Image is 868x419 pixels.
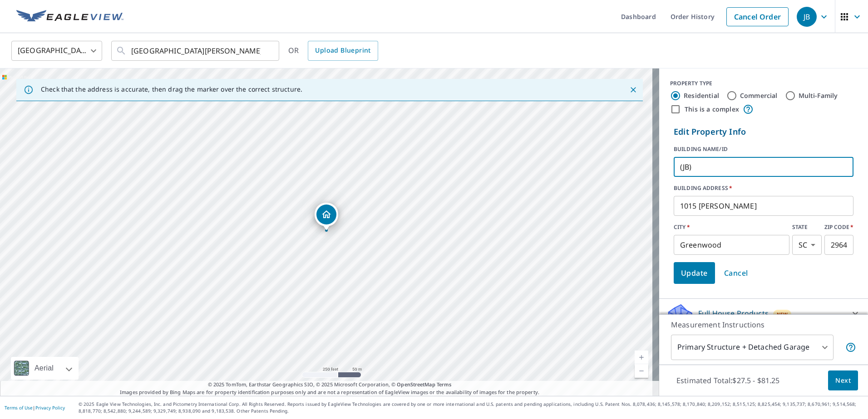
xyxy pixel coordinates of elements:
[308,41,378,61] a: Upload Blueprint
[670,79,857,88] div: PROPERTY TYPE
[681,267,708,279] span: Update
[315,45,370,56] span: Upload Blueprint
[674,184,853,192] label: BUILDING ADDRESS
[674,223,789,231] label: CITY
[792,235,822,255] div: SC
[799,241,807,249] em: SC
[669,370,787,390] p: Estimated Total: $27.5 - $81.25
[627,84,639,96] button: Close
[726,7,789,26] a: Cancel Order
[698,308,769,319] p: Full House Products
[835,375,851,386] span: Next
[5,405,65,410] p: |
[684,91,719,100] label: Residential
[724,267,748,279] span: Cancel
[208,381,452,389] span: © 2025 TomTom, Earthstar Geographics SIO, © 2025 Microsoft Corporation, ©
[315,203,338,231] div: Dropped pin, building 1, Residential property, 1015 Wingert Rd Greenwood, SC 29649
[288,41,378,61] div: OR
[799,91,838,100] label: Multi-Family
[674,145,853,153] label: BUILDING NAME/ID
[41,85,302,93] p: Check that the address is accurate, then drag the marker over the correct structure.
[666,302,861,324] div: Full House ProductsNew
[635,351,648,364] a: Current Level 17, Zoom In
[674,262,715,284] button: Update
[671,335,833,360] div: Primary Structure + Detached Garage
[717,262,755,284] button: Cancel
[792,223,822,231] label: STATE
[437,381,452,388] a: Terms
[777,311,788,318] span: New
[5,404,33,411] a: Terms of Use
[79,401,863,414] p: © 2025 Eagle View Technologies, Inc. and Pictometry International Corp. All Rights Reserved. Repo...
[824,223,853,231] label: ZIP CODE
[397,381,435,388] a: OpenStreetMap
[671,319,856,330] p: Measurement Instructions
[16,10,123,24] img: EV Logo
[32,357,56,380] div: Aerial
[11,357,79,380] div: Aerial
[131,38,261,63] input: Search by address or latitude-longitude
[635,364,648,378] a: Current Level 17, Zoom Out
[845,342,856,353] span: Your report will include the primary structure and a detached garage if one exists.
[685,105,739,114] label: This is a complex
[740,91,778,100] label: Commercial
[11,38,102,63] div: [GEOGRAPHIC_DATA]
[674,126,853,138] p: Edit Property Info
[797,7,817,27] div: JB
[35,404,65,411] a: Privacy Policy
[828,370,858,391] button: Next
